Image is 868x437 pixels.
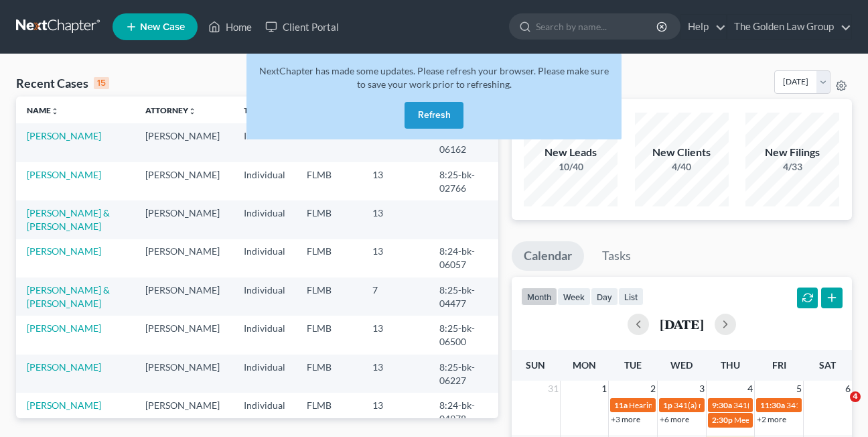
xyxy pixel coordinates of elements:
td: 13 [362,200,429,239]
td: 13 [362,239,429,277]
td: FLMB [296,239,362,277]
td: 8:25-bk-06500 [429,316,498,354]
td: [PERSON_NAME] [135,316,233,354]
div: 4/33 [745,160,839,174]
a: Client Portal [259,15,346,39]
span: Sat [819,359,836,371]
span: Sun [526,359,545,371]
td: FLMB [296,316,362,354]
td: 13 [362,393,429,431]
a: Nameunfold_more [27,105,59,115]
td: Individual [233,123,296,162]
a: Tasks [590,241,643,271]
td: FLMB [296,162,362,200]
span: 11a [614,400,628,410]
a: [PERSON_NAME] [27,169,101,180]
td: [PERSON_NAME] [135,162,233,200]
td: Individual [233,393,296,431]
button: day [591,288,618,306]
span: Fri [772,359,786,371]
span: Hearing for [PERSON_NAME] [629,400,733,410]
a: [PERSON_NAME] & [PERSON_NAME] [27,207,110,232]
td: [PERSON_NAME] [135,355,233,393]
a: +3 more [611,414,640,424]
button: week [557,288,591,306]
span: 4 [746,381,754,397]
td: [PERSON_NAME] [135,239,233,277]
td: FLMB [296,200,362,239]
span: 4 [850,391,861,402]
td: [PERSON_NAME] [135,277,233,316]
i: unfold_more [188,107,196,115]
a: +6 more [660,414,689,424]
td: 8:25-bk-02766 [429,162,498,200]
i: unfold_more [51,107,59,115]
td: [PERSON_NAME] [135,123,233,162]
a: [PERSON_NAME] [27,322,101,334]
td: [PERSON_NAME] [135,200,233,239]
span: New Case [140,22,185,32]
span: 9:30a [712,400,732,410]
span: Thu [721,359,740,371]
button: month [521,288,557,306]
iframe: Intercom live chat [822,391,855,424]
td: FLMB [296,277,362,316]
a: [PERSON_NAME] [27,399,101,411]
td: 13 [362,162,429,200]
td: 13 [362,316,429,354]
td: Individual [233,162,296,200]
input: Search by name... [536,14,658,39]
a: The Golden Law Group [727,15,851,39]
span: 11:30a [760,400,785,410]
a: [PERSON_NAME] & [PERSON_NAME] [27,284,110,309]
span: 6 [844,381,852,397]
span: 341(a) meeting for [PERSON_NAME] [733,400,863,410]
div: 15 [94,77,109,89]
td: FLMB [296,355,362,393]
a: Typeunfold_more [244,105,272,115]
a: [PERSON_NAME] [27,130,101,141]
td: 8:25-bk-04477 [429,277,498,316]
a: Attorneyunfold_more [145,105,196,115]
a: [PERSON_NAME] [27,361,101,373]
td: 8:24-bk-04978 [429,393,498,431]
td: [PERSON_NAME] [135,393,233,431]
span: 1p [663,400,672,410]
div: New Filings [745,145,839,160]
span: NextChapter has made some updates. Please refresh your browser. Please make sure to save your wor... [259,65,609,90]
span: 2 [649,381,657,397]
td: Individual [233,239,296,277]
div: Recent Cases [16,75,109,91]
span: 3 [698,381,706,397]
td: 8:25-bk-06227 [429,355,498,393]
td: 8:24-bk-06057 [429,239,498,277]
span: 2:30p [712,415,733,425]
div: New Clients [635,145,729,160]
span: 31 [547,381,560,397]
span: 5 [795,381,803,397]
td: 7 [362,277,429,316]
a: Calendar [512,241,584,271]
div: 4/40 [635,160,729,174]
h2: [DATE] [660,317,704,331]
td: 13 [362,355,429,393]
a: [PERSON_NAME] [27,245,101,257]
div: New Leads [524,145,618,160]
td: Individual [233,316,296,354]
span: Mon [573,359,596,371]
span: 1 [600,381,608,397]
td: Individual [233,355,296,393]
a: +2 more [757,414,786,424]
span: 341(a) meeting for [PERSON_NAME] [674,400,803,410]
button: list [618,288,644,306]
button: Refresh [405,102,463,129]
a: Help [681,15,726,39]
div: 10/40 [524,160,618,174]
td: Individual [233,200,296,239]
span: Tue [624,359,642,371]
span: Wed [670,359,693,371]
a: Home [202,15,259,39]
td: Individual [233,277,296,316]
td: FLMB [296,393,362,431]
